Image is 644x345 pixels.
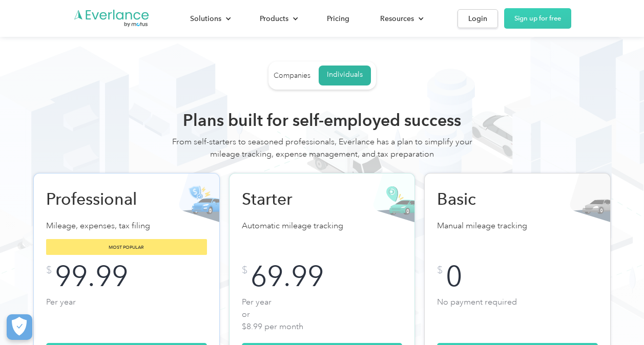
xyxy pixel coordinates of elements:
[251,265,324,288] div: 69.99
[55,265,128,288] div: 99.99
[468,12,487,25] div: Login
[180,10,239,28] div: Solutions
[46,189,154,209] h2: Professional
[327,70,363,79] div: Individuals
[242,265,247,275] div: $
[437,265,443,275] div: $
[446,265,462,288] div: 0
[169,110,476,131] h2: Plans built for self-employed success
[190,12,221,25] div: Solutions
[437,189,545,209] h2: Basic
[504,8,571,29] a: Sign up for free
[46,220,207,234] p: Mileage, expenses, tax filing
[242,189,349,209] h2: Starter
[458,9,498,28] a: Login
[437,220,598,234] p: Manual mileage tracking
[327,12,349,25] div: Pricing
[250,10,306,28] div: Products
[242,296,403,331] p: Per year or $8.99 per month
[169,136,476,170] div: From self-starters to seasoned professionals, Everlance has a plan to simplify your mileage track...
[317,10,360,28] a: Pricing
[73,9,150,28] a: Go to homepage
[46,239,207,255] div: Most popular
[46,265,52,275] div: $
[260,12,288,25] div: Products
[274,71,310,80] div: Companies
[380,12,414,25] div: Resources
[370,10,432,28] div: Resources
[242,220,403,234] p: Automatic mileage tracking
[7,314,32,340] button: Cookies Settings
[46,296,207,331] p: Per year
[437,296,598,331] p: No payment required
